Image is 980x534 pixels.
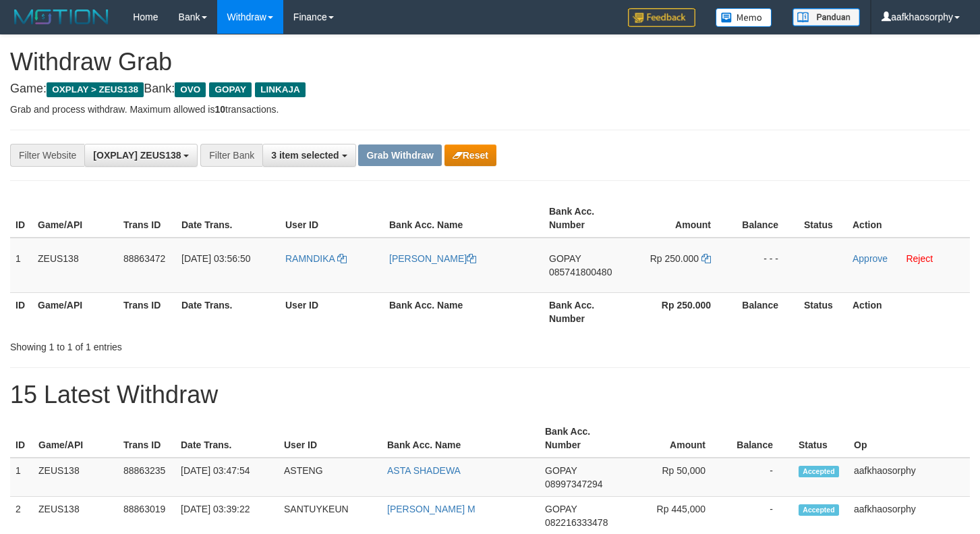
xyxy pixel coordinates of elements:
[853,253,888,264] a: Approve
[544,199,629,238] th: Bank Acc. Number
[10,82,970,96] h4: Game: Bank:
[33,458,118,497] td: ZEUS138
[701,253,711,264] a: Copy 250000 to clipboard
[10,335,398,354] div: Showing 1 to 1 of 1 entries
[625,458,726,497] td: Rp 50,000
[280,199,384,238] th: User ID
[10,7,113,27] img: MOTION_logo.png
[255,82,306,97] span: LINKAJA
[214,104,225,115] strong: 10
[799,292,847,331] th: Status
[118,199,176,238] th: Trans ID
[716,8,772,27] img: Button%20Memo.svg
[10,103,970,116] p: Grab and process withdraw. Maximum allowed is transactions.
[545,479,603,489] span: Copy 08997347294 to clipboard
[285,253,347,264] a: RAMNDIKA
[271,150,339,161] span: 3 item selected
[175,458,279,497] td: [DATE] 03:47:54
[176,292,280,331] th: Date Trans.
[906,253,933,264] a: Reject
[84,144,198,167] button: [OXPLAY] ZEUS138
[382,419,540,458] th: Bank Acc. Name
[549,267,612,277] span: Copy 085741800480 to clipboard
[10,199,32,238] th: ID
[118,458,175,497] td: 88863235
[209,82,252,97] span: GOPAY
[279,419,382,458] th: User ID
[731,199,799,238] th: Balance
[176,199,280,238] th: Date Trans.
[93,150,181,161] span: [OXPLAY] ZEUS138
[731,238,799,293] td: - - -
[629,199,731,238] th: Amount
[10,292,32,331] th: ID
[628,8,695,27] img: Feedback.jpg
[32,238,118,293] td: ZEUS138
[10,49,970,76] h1: Withdraw Grab
[118,292,176,331] th: Trans ID
[793,419,848,458] th: Status
[10,144,84,167] div: Filter Website
[726,458,793,497] td: -
[792,8,860,26] img: panduan.png
[280,292,384,331] th: User ID
[847,199,970,238] th: Action
[175,82,206,97] span: OVO
[549,253,581,264] span: GOPAY
[47,82,144,97] span: OXPLAY > ZEUS138
[540,419,625,458] th: Bank Acc. Number
[629,292,731,331] th: Rp 250.000
[200,144,262,167] div: Filter Bank
[726,419,793,458] th: Balance
[118,419,175,458] th: Trans ID
[848,419,970,458] th: Op
[181,253,250,264] span: [DATE] 03:56:50
[545,504,577,514] span: GOPAY
[544,292,629,331] th: Bank Acc. Number
[545,517,608,528] span: Copy 082216333478 to clipboard
[799,199,847,238] th: Status
[799,504,839,516] span: Accepted
[625,419,726,458] th: Amount
[389,253,476,264] a: [PERSON_NAME]
[731,292,799,331] th: Balance
[10,238,32,293] td: 1
[545,465,577,476] span: GOPAY
[384,199,544,238] th: Bank Acc. Name
[32,199,118,238] th: Game/API
[175,419,279,458] th: Date Trans.
[32,292,118,331] th: Game/API
[123,253,165,264] span: 88863472
[650,253,699,264] span: Rp 250.000
[444,144,496,166] button: Reset
[384,292,544,331] th: Bank Acc. Name
[10,381,970,408] h1: 15 Latest Withdraw
[799,466,839,477] span: Accepted
[848,458,970,497] td: aafkhaosorphy
[358,144,441,166] button: Grab Withdraw
[285,253,335,264] span: RAMNDIKA
[847,292,970,331] th: Action
[279,458,382,497] td: ASTENG
[387,504,475,514] a: [PERSON_NAME] M
[10,458,33,497] td: 1
[387,465,461,476] a: ASTA SHADEWA
[10,419,33,458] th: ID
[33,419,118,458] th: Game/API
[262,144,355,167] button: 3 item selected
